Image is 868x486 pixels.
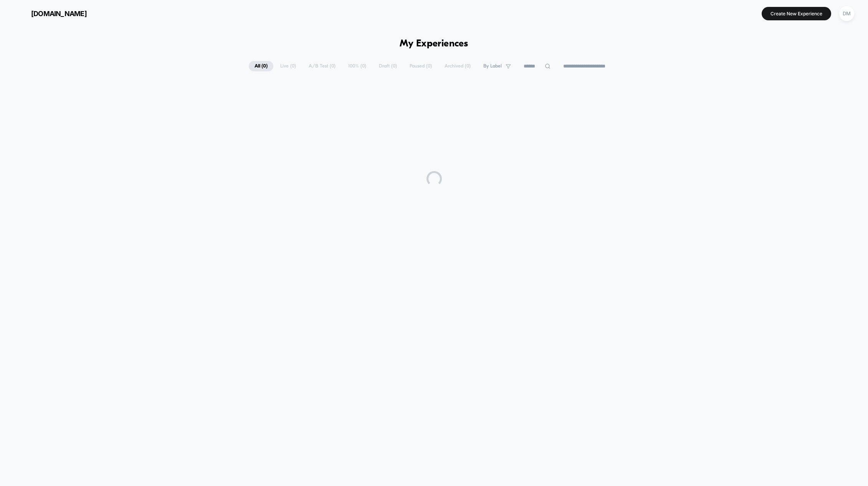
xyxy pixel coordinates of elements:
span: By Label [483,63,502,69]
div: DM [839,6,854,21]
span: All ( 0 ) [249,61,273,71]
span: [DOMAIN_NAME] [31,10,87,18]
button: [DOMAIN_NAME] [12,7,89,20]
button: Create New Experience [762,7,831,20]
h1: My Experiences [400,38,468,49]
button: DM [837,6,856,21]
